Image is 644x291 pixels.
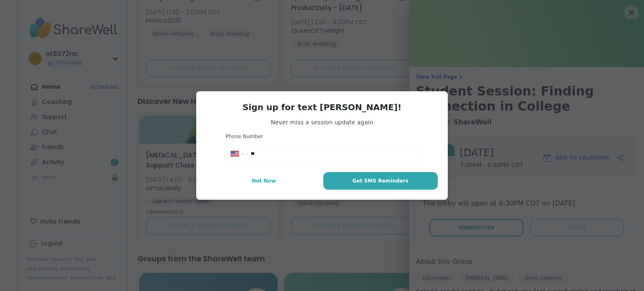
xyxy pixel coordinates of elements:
[206,101,438,113] h3: Sign up for text [PERSON_NAME]!
[206,172,322,190] button: Not Now
[252,177,276,185] span: Not Now
[323,172,438,190] button: Get SMS Reminders
[206,118,438,126] span: Never miss a session update again
[352,177,408,185] span: Get SMS Reminders
[226,133,418,140] h3: Phone Number
[231,151,239,156] img: United States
